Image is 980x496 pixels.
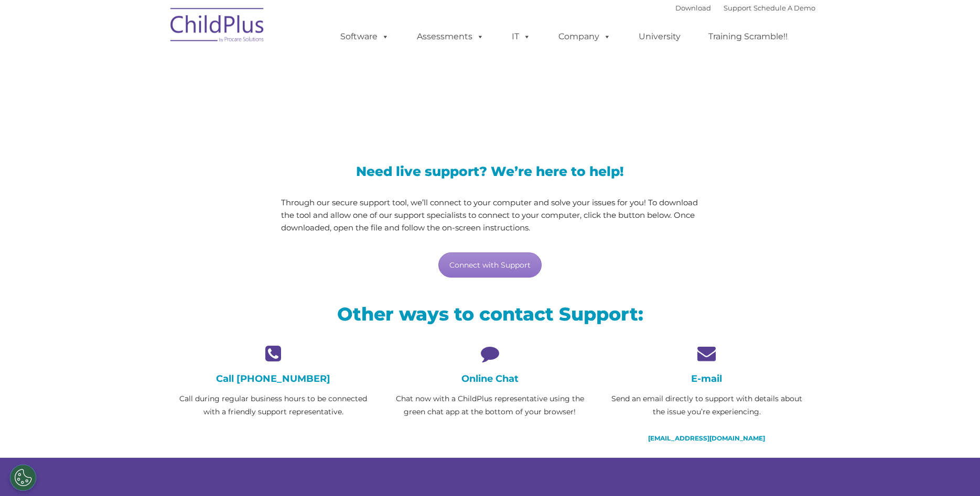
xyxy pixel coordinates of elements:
[390,392,590,418] p: Chat now with a ChildPlus representative using the green chat app at the bottom of your browser!
[501,26,541,47] a: IT
[675,4,711,12] a: Download
[753,4,815,12] a: Schedule A Demo
[606,373,807,384] h4: E-mail
[548,26,621,47] a: Company
[606,392,807,418] p: Send an email directly to support with details about the issue you’re experiencing.
[173,75,565,107] span: LiveSupport with SplashTop
[698,26,798,47] a: Training Scramble!!
[173,373,374,384] h4: Call [PHONE_NUMBER]
[648,434,765,442] a: [EMAIL_ADDRESS][DOMAIN_NAME]
[724,4,751,12] a: Support
[281,165,699,178] h3: Need live support? We’re here to help!
[675,4,815,12] font: |
[330,26,400,47] a: Software
[390,373,590,384] h4: Online Chat
[173,392,374,418] p: Call during regular business hours to be connected with a friendly support representative.
[10,465,36,491] button: Cookies Settings
[173,302,807,326] h2: Other ways to contact Support:
[438,252,542,278] a: Connect with Support
[165,1,270,53] img: ChildPlus by Procare Solutions
[281,196,699,234] p: Through our secure support tool, we’ll connect to your computer and solve your issues for you! To...
[628,26,691,47] a: University
[406,26,494,47] a: Assessments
